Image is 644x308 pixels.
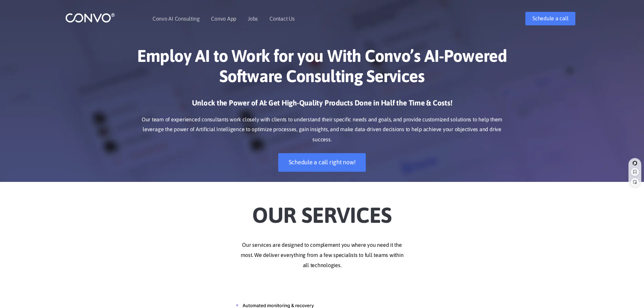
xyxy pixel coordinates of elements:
img: logo_1.png [65,13,115,23]
h3: Unlock the Power of AI: Get High-Quality Products Done in Half the Time & Costs! [135,98,510,113]
p: Our services are designed to complement you where you need it the most. We deliver everything fro... [135,240,510,270]
a: Convo App [211,16,236,21]
a: Contact Us [269,16,295,21]
a: Schedule a call [525,12,575,25]
a: Schedule a call right now! [278,153,366,172]
h1: Employ AI to Work for you With Convo’s AI-Powered Software Consulting Services [135,46,510,91]
a: Convo AI Consulting [152,16,199,21]
h2: Our Services [135,192,510,230]
p: Our team of experienced consultants work closely with clients to understand their specific needs ... [135,115,510,145]
a: Jobs [248,16,258,21]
